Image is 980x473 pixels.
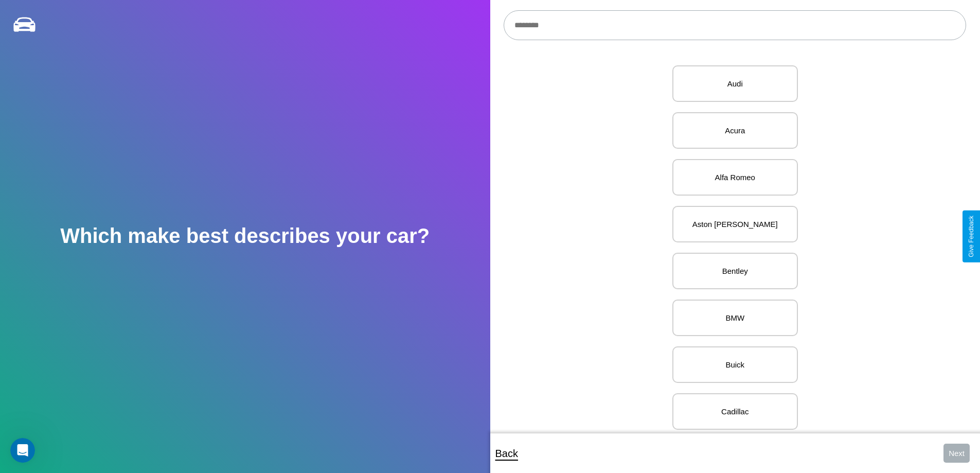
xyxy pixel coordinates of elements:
[968,216,975,257] div: Give Feedback
[10,438,35,463] iframe: Intercom live chat
[495,444,518,463] p: Back
[684,124,787,137] p: Acura
[684,77,787,91] p: Audi
[684,170,787,184] p: Alfa Romeo
[60,224,430,248] h2: Which make best describes your car?
[684,358,787,372] p: Buick
[684,311,787,325] p: BMW
[943,444,970,463] button: Next
[684,217,787,231] p: Aston [PERSON_NAME]
[684,264,787,278] p: Bentley
[684,405,787,418] p: Cadillac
